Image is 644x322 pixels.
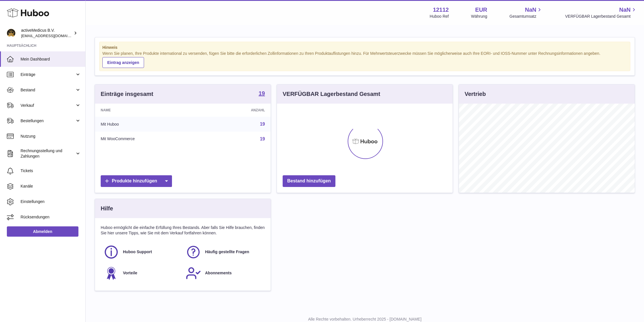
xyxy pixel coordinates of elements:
[259,90,265,96] strong: 19
[205,249,249,255] span: Häufig gestellte Fragen
[101,90,153,98] h3: Einträge insgesamt
[102,51,627,68] div: Wenn Sie planen, Ihre Produkte international zu versenden, fügen Sie bitte die erforderlichen Zol...
[525,6,536,14] span: NaN
[186,244,262,260] a: Häufig gestellte Fragen
[283,175,335,187] a: Bestand hinzufügen
[565,14,637,19] span: VERFÜGBAR Lagerbestand Gesamt
[475,6,487,14] strong: EUR
[259,90,265,97] a: 19
[21,33,84,38] span: [EMAIL_ADDRESS][DOMAIN_NAME]
[101,205,113,212] h3: Hilfe
[430,14,449,19] div: Huboo Ref
[95,132,208,146] td: Mit WooCommerce
[21,214,81,220] span: Rücksendungen
[21,199,81,204] span: Einstellungen
[205,270,232,276] span: Abonnements
[21,87,75,93] span: Bestand
[101,225,265,236] p: Huboo ermöglicht die einfache Erfüllung Ihres Bestands. Aber falls Sie Hilfe brauchen, finden Sie...
[565,6,637,19] a: NaN VERFÜGBAR Lagerbestand Gesamt
[102,57,144,68] a: Eintrag anzeigen
[101,175,172,187] a: Produkte hinzufügen
[21,134,81,139] span: Nutzung
[260,136,265,141] a: 19
[95,104,208,117] th: Name
[7,29,15,37] img: info@activemedicus.com
[21,148,75,159] span: Rechnungsstellung und Zahlungen
[104,265,180,281] a: Vorteile
[619,6,631,14] span: NaN
[260,122,265,126] a: 19
[283,90,380,98] h3: VERFÜGBAR Lagerbestand Gesamt
[186,265,262,281] a: Abonnements
[471,14,487,19] div: Währung
[21,72,75,77] span: Einträge
[21,184,81,189] span: Kanäle
[21,168,81,174] span: Tickets
[102,45,627,50] strong: Hinweis
[104,244,180,260] a: Huboo Support
[123,270,137,276] span: Vorteile
[208,104,271,117] th: Anzahl
[95,117,208,132] td: Mit Huboo
[21,28,72,39] div: activeMedicus B.V.
[433,6,449,14] strong: 12112
[21,118,75,124] span: Bestellungen
[509,6,543,19] a: NaN Gesamtumsatz
[509,14,543,19] span: Gesamtumsatz
[21,57,81,62] span: Mein Dashboard
[123,249,152,255] span: Huboo Support
[465,90,486,98] h3: Vertrieb
[21,103,75,108] span: Verkauf
[90,317,639,322] p: Alle Rechte vorbehalten. Urheberrecht 2025 - [DOMAIN_NAME]
[7,226,78,237] a: Abmelden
